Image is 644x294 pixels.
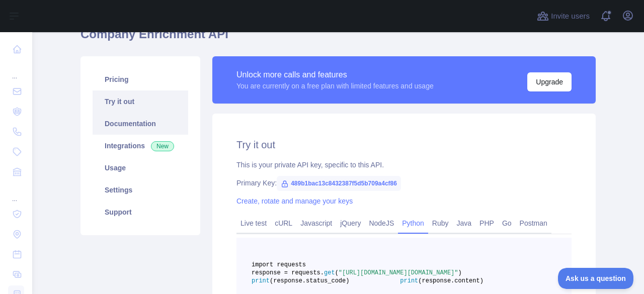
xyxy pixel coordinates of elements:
span: (response.content) [418,277,484,284]
span: print [400,277,418,284]
a: Create, rotate and manage your keys [236,197,353,205]
a: NodeJS [365,215,398,231]
a: Usage [93,157,188,179]
a: Postman [516,215,551,231]
a: Documentation [93,113,188,135]
a: Support [93,201,188,223]
span: ) [458,269,461,276]
a: Integrations New [93,135,188,157]
span: get [324,269,335,276]
button: Invite users [535,8,592,24]
a: cURL [271,215,296,231]
div: You are currently on a free plan with limited features and usage [236,81,434,91]
a: Java [453,215,476,231]
a: Go [498,215,516,231]
span: "[URL][DOMAIN_NAME][DOMAIN_NAME]" [339,269,458,276]
iframe: Toggle Customer Support [558,268,634,289]
div: Unlock more calls and features [236,69,434,81]
span: response = requests. [252,269,324,276]
span: Invite users [551,11,590,22]
span: ( [335,269,339,276]
a: Ruby [428,215,453,231]
div: This is your private API key, specific to this API. [236,160,572,170]
a: Settings [93,179,188,201]
a: jQuery [336,215,365,231]
button: Upgrade [527,72,572,91]
a: Try it out [93,90,188,113]
div: ... [8,183,24,203]
div: ... [8,60,24,80]
a: Javascript [296,215,336,231]
a: Live test [236,215,271,231]
h1: Company Enrichment API [80,26,596,50]
span: 489b1bac13c8432387f5d5b709a4cf86 [277,176,401,191]
a: Python [398,215,428,231]
span: (response.status_code) [270,277,349,284]
a: PHP [475,215,498,231]
span: New [151,141,174,151]
span: print [252,277,270,284]
span: import requests [252,261,306,268]
a: Pricing [93,68,188,90]
div: Primary Key: [236,178,572,188]
h2: Try it out [236,138,572,152]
